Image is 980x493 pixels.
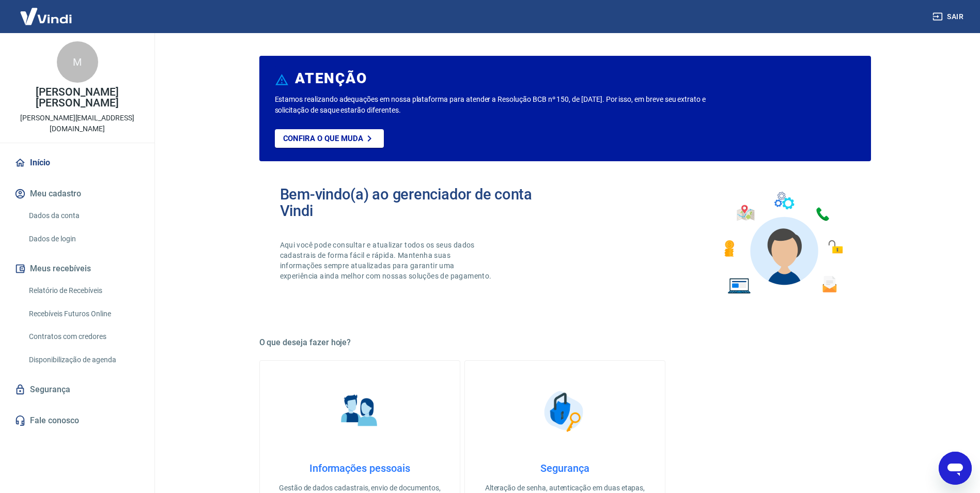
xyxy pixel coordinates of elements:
[12,378,142,401] a: Segurança
[259,337,871,348] h5: O que deseja fazer hoje?
[280,186,565,219] h2: Bem-vindo(a) ao gerenciador de conta Vindi
[12,151,142,174] a: Início
[283,134,363,143] p: Confira o que muda
[276,462,443,474] h4: Informações pessoais
[275,94,739,116] p: Estamos realizando adequações em nossa plataforma para atender a Resolução BCB nº 150, de [DATE]....
[295,73,367,84] h6: ATENÇÃO
[334,386,385,437] img: Informações pessoais
[12,409,142,432] a: Fale conosco
[930,7,968,26] button: Sair
[12,257,142,280] button: Meus recebíveis
[539,386,590,437] img: Segurança
[25,280,142,301] a: Relatório de Recebíveis
[939,452,972,485] iframe: Botão para abrir a janela de mensagens, conversa em andamento
[57,41,98,83] div: M
[715,186,850,300] img: Imagem de um avatar masculino com diversos icones exemplificando as funcionalidades do gerenciado...
[12,182,142,205] button: Meu cadastro
[280,240,494,281] p: Aqui você pode consultar e atualizar todos os seus dados cadastrais de forma fácil e rápida. Mant...
[25,303,142,325] a: Recebíveis Futuros Online
[25,205,142,226] a: Dados da conta
[12,1,80,32] img: Vindi
[25,228,142,250] a: Dados de login
[8,87,146,109] p: [PERSON_NAME] [PERSON_NAME]
[25,326,142,347] a: Contratos com credores
[481,462,648,474] h4: Segurança
[25,349,142,371] a: Disponibilização de agenda
[275,129,384,148] a: Confira o que muda
[8,113,146,134] p: [PERSON_NAME][EMAIL_ADDRESS][DOMAIN_NAME]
